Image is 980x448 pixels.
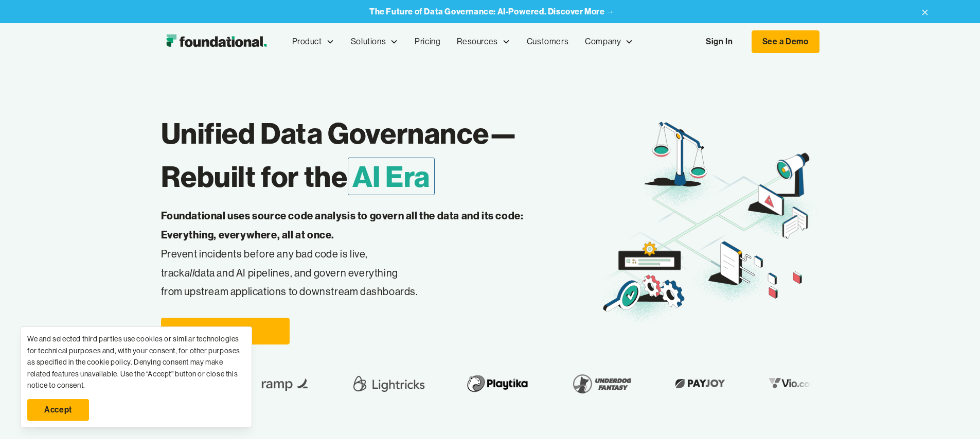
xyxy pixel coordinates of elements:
[795,329,980,448] iframe: Chat Widget
[161,206,556,301] p: Prevent incidents before any bad code is live, track data and AI pipelines, and govern everything...
[284,25,343,59] div: Product
[585,35,621,48] div: Company
[655,375,716,391] img: Payjoy
[553,369,622,398] img: Underdog Fantasy
[457,35,497,48] div: Resources
[369,6,615,16] strong: The Future of Data Governance: AI-Powered. Discover More →
[185,266,195,279] em: all
[446,369,520,398] img: Playtika
[240,369,302,398] img: Ramp
[449,25,518,59] div: Resources
[161,209,524,241] strong: Foundational uses source code analysis to govern all the data and its code: Everything, everywher...
[749,375,809,391] img: Vio.com
[27,333,245,391] div: We and selected third parties use cookies or similar technologies for technical purposes and, wit...
[696,31,743,53] a: Sign In
[752,30,819,53] a: See a Demo
[161,31,272,52] a: home
[351,35,386,48] div: Solutions
[369,7,615,16] a: The Future of Data Governance: AI-Powered. Discover More →
[161,112,600,198] h1: Unified Data Governance— Rebuilt for the
[292,35,322,48] div: Product
[406,25,449,59] a: Pricing
[343,25,406,59] div: Solutions
[519,25,577,59] a: Customers
[161,31,272,52] img: Foundational Logo
[348,158,435,195] span: AI Era
[27,399,89,421] a: Accept
[161,318,290,344] a: See a Demo →
[577,25,642,59] div: Company
[335,369,413,398] img: Lightricks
